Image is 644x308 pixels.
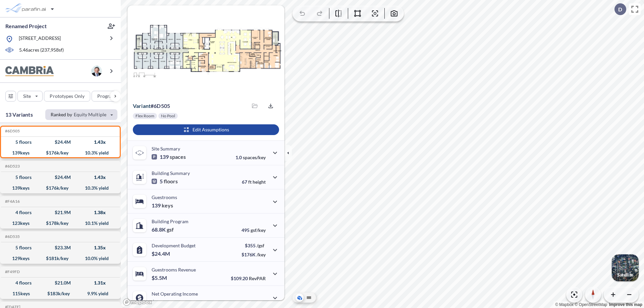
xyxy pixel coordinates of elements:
a: Improve this map [609,302,642,307]
p: 1.0 [235,155,266,160]
p: Guestrooms [152,194,177,200]
p: 13 Variants [5,111,33,119]
img: Switcher Image [612,254,639,281]
p: 5.46 acres ( 237,958 sf) [19,47,64,54]
p: 139 [152,153,186,160]
p: $2.5M [152,299,168,305]
p: Net Operating Income [152,291,198,297]
h5: Click to copy the code [4,234,20,239]
p: Development Budget [152,243,196,248]
span: Variant [133,103,151,109]
span: /key [257,252,266,257]
p: Program [97,93,116,100]
p: # 6d505 [133,103,170,109]
p: 67 [242,179,266,185]
p: $109.20 [231,275,266,281]
span: height [253,179,266,185]
span: margin [251,300,266,305]
p: Prototypes Only [50,93,85,100]
button: Edit Assumptions [133,124,279,135]
h5: Click to copy the code [4,129,20,133]
p: 45.0% [237,300,266,305]
p: $5.5M [152,274,168,281]
button: Switcher ImageSatellite [612,254,639,281]
button: Ranked by Equity Multiple [45,109,117,120]
span: keys [162,202,173,209]
img: BrandImage [5,66,54,76]
p: Building Summary [152,170,190,176]
p: $355 [241,243,266,248]
p: 495 [241,227,266,233]
img: user logo [91,66,102,76]
p: Guestrooms Revenue [152,267,196,272]
button: Program [92,91,128,102]
span: ft [248,179,252,185]
p: 68.8K [152,226,174,233]
span: /gsf [257,243,264,248]
p: Satellite [617,272,633,278]
p: No Pool [161,113,175,119]
p: Building Program [152,219,189,224]
p: Edit Assumptions [193,126,229,133]
p: [STREET_ADDRESS] [19,35,61,43]
a: Mapbox [555,302,574,307]
p: Renamed Project [5,22,47,30]
span: gsf/key [251,227,266,233]
h5: Click to copy the code [4,269,20,274]
a: OpenStreetMap [575,302,607,307]
p: $176K [241,252,266,257]
p: 5 [152,178,178,185]
h5: Click to copy the code [4,164,20,169]
p: $24.4M [152,250,171,257]
span: spaces/key [243,155,266,160]
h5: Click to copy the code [4,199,20,204]
span: floors [164,178,178,185]
span: gsf [167,226,174,233]
button: Aerial View [296,294,304,302]
p: Site [23,93,31,100]
span: spaces [170,153,186,160]
p: Site Summary [152,146,180,151]
button: Site [17,91,43,102]
button: Site Plan [305,294,313,302]
p: 139 [152,202,173,209]
a: Mapbox homepage [123,298,152,306]
p: D [618,6,622,12]
span: RevPAR [249,275,266,281]
button: Prototypes Only [44,91,90,102]
p: Flex Room [136,113,154,119]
